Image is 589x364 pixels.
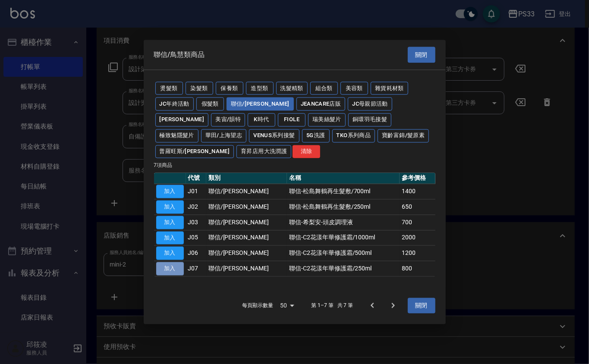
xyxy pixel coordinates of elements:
[206,184,287,199] td: 聯信/[PERSON_NAME]
[242,301,273,309] p: 每頁顯示數量
[186,173,206,184] th: 代號
[186,82,213,95] button: 染髮類
[206,245,287,261] td: 聯信/[PERSON_NAME]
[206,199,287,215] td: 聯信/[PERSON_NAME]
[186,215,206,230] td: J03
[340,82,368,95] button: 美容類
[310,82,338,95] button: 組合類
[293,145,320,158] button: 清除
[227,97,294,111] button: 聯信/[PERSON_NAME]
[206,173,287,184] th: 類別
[400,230,435,246] td: 2000
[400,261,435,276] td: 800
[186,184,206,199] td: J01
[186,261,206,276] td: J07
[277,294,297,317] div: 50
[196,97,224,111] button: 假髮類
[400,199,435,215] td: 650
[236,145,291,158] button: 育昇店用大洗潤護
[408,298,435,314] button: 關閉
[348,97,392,111] button: JC母親節活動
[154,50,205,59] span: 聯信/鳥慧類商品
[201,129,247,142] button: 華田/上海望志
[154,162,435,169] p: 7 項商品
[248,113,275,127] button: K時代
[186,245,206,261] td: J06
[216,82,243,95] button: 保養類
[156,231,184,245] button: 加入
[206,230,287,246] td: 聯信/[PERSON_NAME]
[276,82,308,95] button: 洗髮精類
[408,47,435,63] button: 關閉
[287,230,400,246] td: 聯信-C2花漾年華修護霜/1000ml
[400,184,435,199] td: 1400
[156,262,184,276] button: 加入
[287,173,400,184] th: 名稱
[287,215,400,230] td: 聯信-希梨安-頭皮調理液
[156,216,184,229] button: 加入
[156,185,184,198] button: 加入
[249,129,299,142] button: Venus系列接髮
[296,97,346,111] button: JeanCare店販
[155,82,183,95] button: 燙髮類
[206,261,287,276] td: 聯信/[PERSON_NAME]
[287,245,400,261] td: 聯信-C2花漾年華修護霜/500ml
[156,247,184,260] button: 加入
[287,199,400,215] td: 聯信-松島舞鶴再生髮敷/250ml
[156,201,184,214] button: 加入
[400,173,435,184] th: 參考價格
[400,215,435,230] td: 700
[308,113,346,127] button: 瑞美絲髮片
[332,129,375,142] button: TKO系列商品
[378,129,429,142] button: 寶齡富錦/髮原素
[206,215,287,230] td: 聯信/[PERSON_NAME]
[246,82,274,95] button: 造型類
[302,129,330,142] button: 5G洗護
[287,261,400,276] td: 聯信-C2花漾年華修護霜/250ml
[311,301,353,309] p: 第 1–7 筆 共 7 筆
[155,129,198,142] button: 極致魅隱髮片
[278,113,306,127] button: FIOLE
[287,184,400,199] td: 聯信-松島舞鶴再生髮敷/700ml
[155,113,209,127] button: [PERSON_NAME]
[186,199,206,215] td: J02
[211,113,245,127] button: 美宙/韻特
[348,113,391,127] button: 銅環羽毛接髮
[186,230,206,246] td: J05
[155,145,234,158] button: 普羅旺斯/[PERSON_NAME]
[155,97,194,111] button: JC年終活動
[371,82,408,95] button: 雜貨耗材類
[400,245,435,261] td: 1200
